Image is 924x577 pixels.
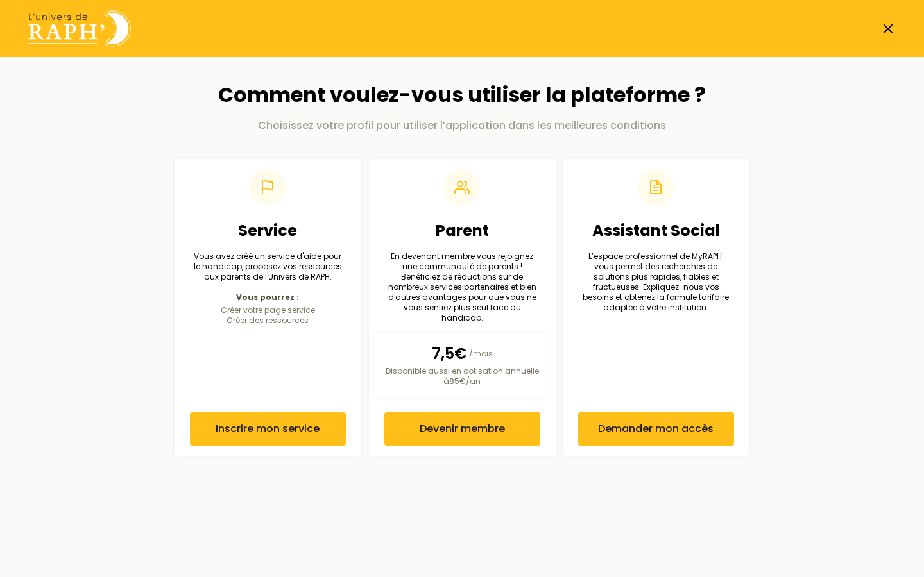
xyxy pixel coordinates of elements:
h2: Service [190,221,346,241]
p: Vous pourrez : [190,292,346,302]
a: ServiceVous avez créé un service d'aide pour le handicap, proposez vos ressources aux parents de ... [175,159,361,456]
button: Devenir membre [384,412,540,446]
li: Créer votre page service [190,305,346,315]
a: ParentEn devenant membre vous rejoignez une communauté de parents ! Bénéficiez de réductions sur ... [369,159,556,456]
p: Choisissez votre profil pour utiliser l’application dans les meilleures conditions [175,118,749,133]
span: Demander mon accès [599,421,714,437]
p: Vous avez créé un service d'aide pour le handicap, proposez vos ressources aux parents de l'Unive... [190,251,346,282]
button: Inscrire mon service [190,412,346,446]
p: En devenant membre vous rejoignez une communauté de parents ! Bénéficiez de réductions sur de nom... [384,251,540,323]
span: Devenir membre [419,421,504,437]
h1: Comment voulez-vous utiliser la plateforme ? [175,83,749,107]
p: Disponible aussi en cotisation annuelle à 85€ /an [384,366,540,387]
p: /mois [384,343,540,364]
h2: Assistant Social [578,221,734,241]
a: Fermer la page [880,21,896,37]
h2: Parent [384,221,540,241]
li: Créer des ressources [190,315,346,325]
span: Inscrire mon service [216,421,320,437]
p: L’espace professionnel de MyRAPH' vous permet des recherches de solutions plus rapides, fiables e... [578,251,734,313]
a: Assistant SocialL’espace professionnel de MyRAPH' vous permet des recherches de solutions plus ra... [563,159,749,456]
button: Demander mon accès [578,412,734,446]
span: 7,5€ [431,343,466,364]
img: Univers de Raph logo [28,10,131,47]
